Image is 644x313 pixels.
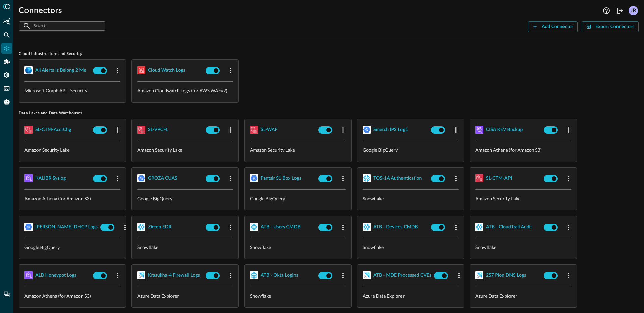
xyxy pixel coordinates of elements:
[261,223,301,231] div: ATB - Users CMDB
[137,292,233,299] p: Azure Data Explorer
[475,244,571,251] p: Snowflake
[373,173,422,184] button: TOS-1A Authentication
[363,223,371,231] img: Snowflake.svg
[1,289,12,300] div: Chat
[373,126,408,134] div: Smerch IPS Log1
[363,146,459,153] p: Google BigQuery
[24,146,120,153] p: Amazon Security Lake
[148,65,185,76] button: Cloud watch logs
[475,146,571,153] p: Amazon Athena (for Amazon S3)
[373,174,422,183] div: TOS-1A Authentication
[148,173,177,184] button: GROZA CUAS
[24,223,33,231] img: GoogleBigQuery.svg
[475,126,483,134] img: AWSAthena.svg
[148,66,185,75] div: Cloud watch logs
[475,271,483,279] img: AzureDataExplorer.svg
[1,70,12,80] div: Settings
[261,270,298,281] button: ATB - Okta Logins
[261,222,301,232] button: ATB - Users CMDB
[24,292,120,299] p: Amazon Athena (for Amazon S3)
[137,146,233,153] p: Amazon Security Lake
[148,223,171,231] div: Zircon EDR
[35,66,86,75] div: all alerts iz belong 2 me
[261,174,301,183] div: Pantsir S1 Box Logs
[250,195,346,202] p: Google BigQuery
[614,5,625,16] button: Logout
[137,174,145,182] img: GoogleBigQuery.svg
[629,6,638,15] div: JR
[35,126,71,134] div: SL-CTM-AcctChg
[137,244,233,251] p: Snowflake
[24,126,33,134] img: AWSSecurityLake.svg
[1,43,12,54] div: Connectors
[19,5,62,16] h1: Connectors
[261,271,298,280] div: ATB - Okta Logins
[250,244,346,251] p: Snowflake
[148,270,200,281] button: Krasukha-4 Firewall Logs
[35,65,86,76] button: all alerts iz belong 2 me
[250,223,258,231] img: Snowflake.svg
[475,292,571,299] p: Azure Data Explorer
[148,174,177,183] div: GROZA CUAS
[373,222,418,232] button: ATB - Devices CMDB
[137,126,145,134] img: AWSSecurityLake.svg
[373,271,431,280] div: ATB - MDE Processed CVEs
[137,223,145,231] img: Snowflake.svg
[35,174,66,183] div: KALIBR Syslog
[363,174,371,182] img: Snowflake.svg
[475,195,571,202] p: Amazon Security Lake
[35,271,76,280] div: ALB Honeypot Logs
[475,174,483,182] img: AWSSecurityLake.svg
[24,271,33,279] img: AWSAthena.svg
[486,271,526,280] div: 2S7 Pion DNS Logs
[528,21,578,32] button: Add Connector
[486,173,512,184] button: SL-CTM-API
[1,16,12,27] div: Summary Insights
[542,23,573,31] div: Add Connector
[35,124,71,135] button: SL-CTM-AcctChg
[486,174,512,183] div: SL-CTM-API
[148,222,171,232] button: Zircon EDR
[363,292,459,299] p: Azure Data Explorer
[24,174,33,182] img: AWSAthena.svg
[24,66,33,74] img: MicrosoftGraph.svg
[2,56,12,67] div: Addons
[363,244,459,251] p: Snowflake
[24,195,120,202] p: Amazon Athena (for Amazon S3)
[250,146,346,153] p: Amazon Security Lake
[35,173,66,184] button: KALIBR Syslog
[261,124,277,135] button: SL-WAF
[1,83,12,94] div: FSQL
[486,124,523,135] button: CISA KEV Backup
[148,124,168,135] button: SL-VPCFL
[582,21,639,32] button: Export Connectors
[137,87,233,94] p: Amazon Cloudwatch Logs (for AWS WAFv2)
[363,195,459,202] p: Snowflake
[486,270,526,281] button: 2S7 Pion DNS Logs
[35,223,98,231] div: [PERSON_NAME] DHCP Logs
[34,20,90,32] input: Search
[373,124,408,135] button: Smerch IPS Log1
[1,97,12,107] div: Query Agent
[595,23,634,31] div: Export Connectors
[363,126,371,134] img: GoogleBigQuery.svg
[373,223,418,231] div: ATB - Devices CMDB
[250,126,258,134] img: AWSSecurityLake.svg
[137,271,145,279] img: AzureDataExplorer.svg
[19,51,639,57] span: Cloud Infrastructure and Security
[250,174,258,182] img: GoogleBigQuery.svg
[1,29,12,40] div: Federated Search
[148,271,200,280] div: Krasukha-4 Firewall Logs
[475,223,483,231] img: Snowflake.svg
[250,292,346,299] p: Snowflake
[35,270,76,281] button: ALB Honeypot Logs
[24,244,120,251] p: Google BigQuery
[250,271,258,279] img: Snowflake.svg
[261,126,277,134] div: SL-WAF
[486,223,532,231] div: ATB - CloudTrail Audit
[373,270,431,281] button: ATB - MDE Processed CVEs
[486,222,532,232] button: ATB - CloudTrail Audit
[137,66,145,74] img: AWSCloudWatchLogs.svg
[363,271,371,279] img: AzureDataExplorer.svg
[261,173,301,184] button: Pantsir S1 Box Logs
